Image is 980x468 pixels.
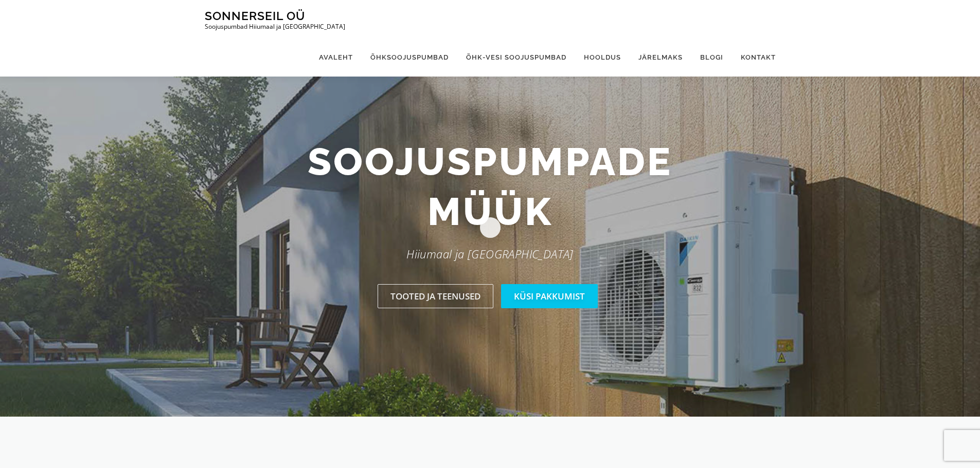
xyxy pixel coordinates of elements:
a: Tooted ja teenused [378,284,493,308]
a: Järelmaks [630,38,691,77]
span: müük [427,186,553,237]
a: Õhksoojuspumbad [362,38,457,77]
a: Õhk-vesi soojuspumbad [457,38,575,77]
a: Blogi [691,38,732,77]
h2: Soojuspumpade [197,137,783,237]
p: Hiiumaal ja [GEOGRAPHIC_DATA] [197,245,783,264]
a: Hooldus [575,38,630,77]
a: Sonnerseil OÜ [205,9,305,23]
p: Soojuspumbad Hiiumaal ja [GEOGRAPHIC_DATA] [205,23,345,30]
a: Avaleht [310,38,362,77]
a: Küsi pakkumist [501,284,598,308]
a: Kontakt [732,38,776,77]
